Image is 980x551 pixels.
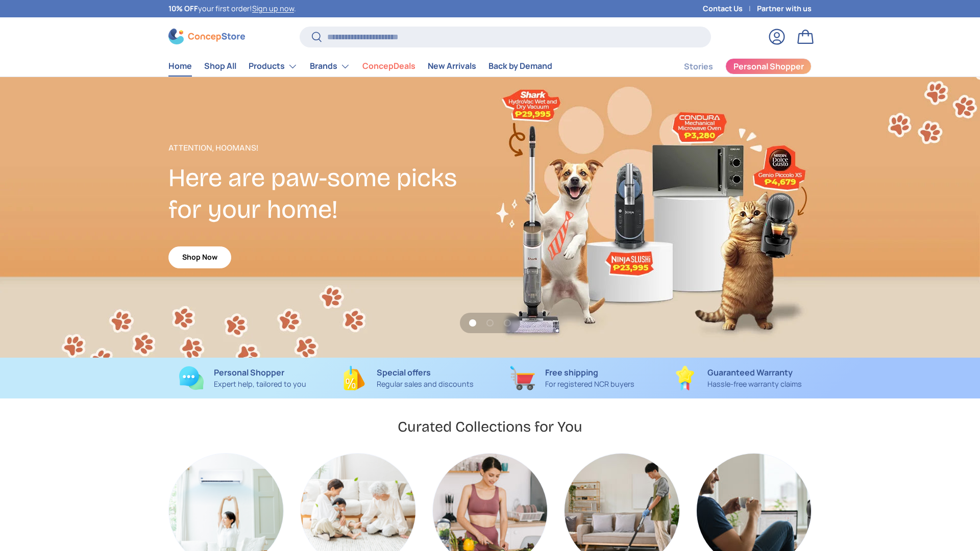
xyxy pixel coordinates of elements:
a: ConcepDeals [362,56,415,76]
p: Expert help, tailored to you [214,379,306,390]
img: ConcepStore [168,29,245,44]
p: Regular sales and discounts [377,379,474,390]
span: Personal Shopper [733,62,804,70]
h2: Here are paw-some picks for your home! [168,162,490,226]
h2: Curated Collections for You [398,417,582,436]
a: Special offers Regular sales and discounts [333,366,482,390]
a: Home [168,56,192,76]
a: Personal Shopper Expert help, tailored to you [168,366,317,390]
a: Free shipping For registered NCR buyers [498,366,647,390]
a: Personal Shopper [725,58,812,74]
p: For registered NCR buyers [545,379,634,390]
summary: Products [242,56,304,77]
p: Hassle-free warranty claims [707,379,802,390]
a: Guaranteed Warranty Hassle-free warranty claims [663,366,812,390]
a: Shop Now [168,246,231,268]
strong: Free shipping [545,367,598,378]
a: Contact Us [703,3,757,14]
a: Sign up now [252,4,294,13]
strong: 10% OFF [168,4,198,13]
p: Attention, Hoomans! [168,142,490,154]
summary: Brands [304,56,356,77]
a: Partner with us [757,3,812,14]
strong: Guaranteed Warranty [707,367,793,378]
a: Shop All [204,56,236,76]
p: your first order! . [168,3,296,14]
a: New Arrivals [428,56,476,76]
strong: Personal Shopper [214,367,284,378]
a: Stories [684,57,713,77]
a: Products [249,56,298,77]
a: Back by Demand [488,56,552,76]
strong: Special offers [377,367,431,378]
nav: Secondary [659,56,812,77]
nav: Primary [168,56,552,77]
a: Brands [310,56,350,77]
